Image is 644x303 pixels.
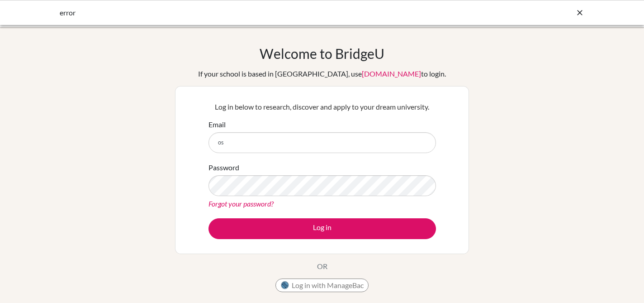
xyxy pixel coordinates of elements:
[317,261,327,272] p: OR
[208,162,239,173] label: Password
[275,279,369,292] button: Log in with ManageBac
[208,199,274,208] a: Forgot your password?
[208,119,226,130] label: Email
[208,218,436,239] button: Log in
[60,7,449,18] div: error
[260,45,384,62] h1: Welcome to BridgeU
[362,69,421,78] a: [DOMAIN_NAME]
[198,68,446,79] div: If your school is based in [GEOGRAPHIC_DATA], use to login.
[208,101,436,112] p: Log in below to research, discover and apply to your dream university.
